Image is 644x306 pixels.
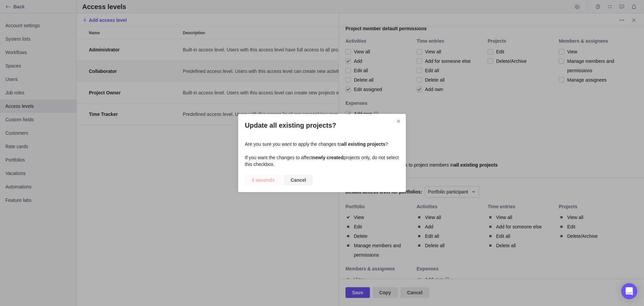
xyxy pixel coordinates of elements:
span: Cancel [290,176,306,184]
div: Update all existing projects? [238,114,406,192]
span: Cancel [284,175,313,185]
b: newly created [312,155,343,160]
div: Open Intercom Messenger [621,283,637,299]
b: all existing projects [341,141,385,147]
span: 4 seconds [252,176,274,184]
h2: Update all existing projects? [245,121,399,130]
span: Close [394,117,403,126]
span: 4 seconds [245,175,281,185]
div: Are you sure you want to apply the changes to ? If you want the changes to affect projects only, ... [245,141,399,168]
